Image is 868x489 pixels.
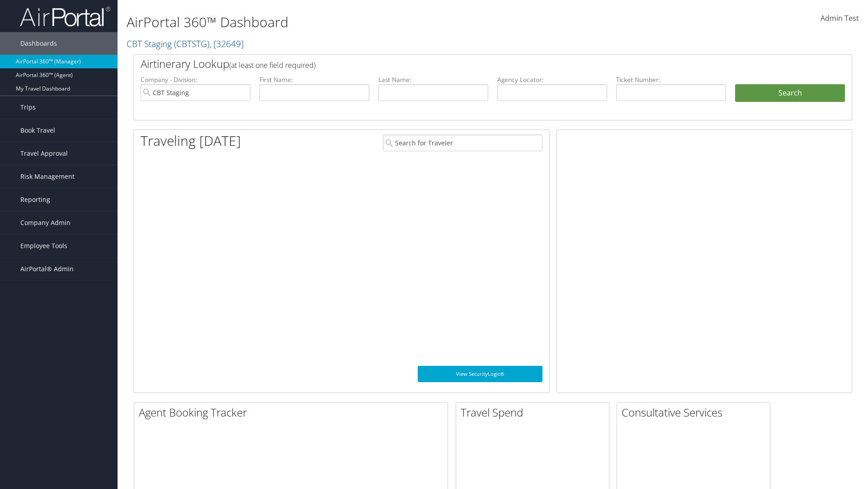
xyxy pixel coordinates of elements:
span: Risk Management [20,165,75,188]
span: , [ 32649 ] [209,38,244,50]
span: Company Admin [20,211,71,234]
span: Employee Tools [20,235,67,257]
span: AirPortal® Admin [20,258,74,280]
label: Ticket Number: [616,75,726,84]
span: Trips [20,96,36,119]
input: Search for Traveler [383,134,542,151]
span: Travel Approval [20,142,68,165]
img: airportal-logo.png [20,6,110,27]
label: Company - Division: [141,75,250,84]
span: Dashboards [20,32,57,55]
h2: Consultative Services [622,405,770,420]
span: (at least one field required) [229,60,316,70]
h2: Airtinerary Lookup [141,56,785,72]
button: Search [735,84,845,102]
h2: Travel Spend [461,405,609,420]
span: Book Travel [20,119,55,142]
a: CBT Staging [127,38,244,50]
span: ( CBTSTG ) [174,38,209,50]
h1: AirPortal 360™ Dashboard [127,13,615,32]
span: Admin Test [821,13,859,23]
h1: Traveling [DATE] [141,131,241,150]
a: View SecurityLogic® [418,366,542,382]
label: First Name: [259,75,369,84]
a: Admin Test [821,5,859,33]
span: Reporting [20,188,50,211]
label: Last Name: [378,75,488,84]
label: Agency Locator: [497,75,607,84]
h2: Agent Booking Tracker [139,405,448,420]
